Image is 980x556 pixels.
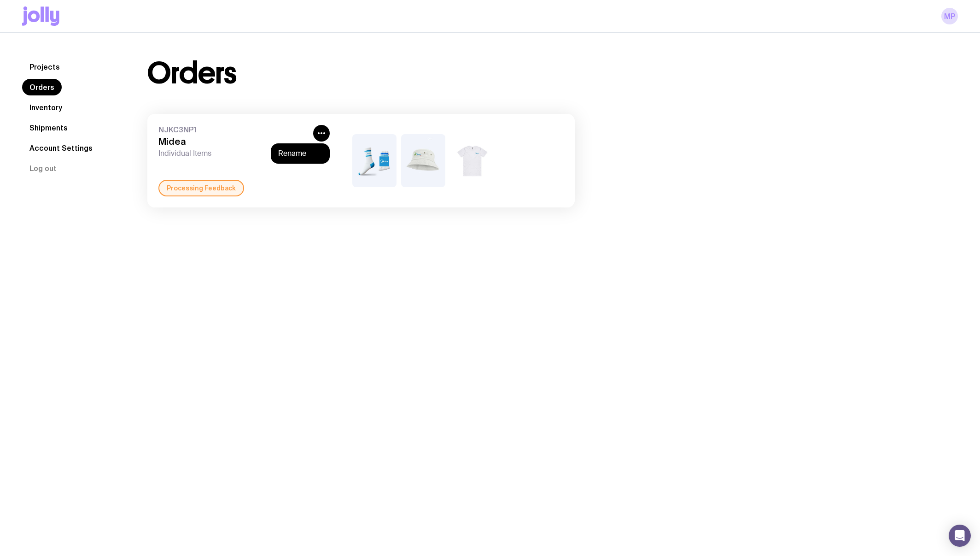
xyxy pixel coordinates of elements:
[22,140,100,156] a: Account Settings
[22,160,64,177] button: Log out
[278,149,322,158] button: Rename
[22,79,62,95] a: Orders
[158,125,309,134] span: NJKC3NP1
[22,99,70,116] a: Inventory
[158,180,244,196] div: Processing Feedback
[147,59,236,88] h1: Orders
[158,136,309,147] h3: Midea
[949,525,971,547] div: Open Intercom Messenger
[941,8,958,24] a: MP
[22,119,75,136] a: Shipments
[22,59,67,75] a: Projects
[158,149,309,158] span: Individual Items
